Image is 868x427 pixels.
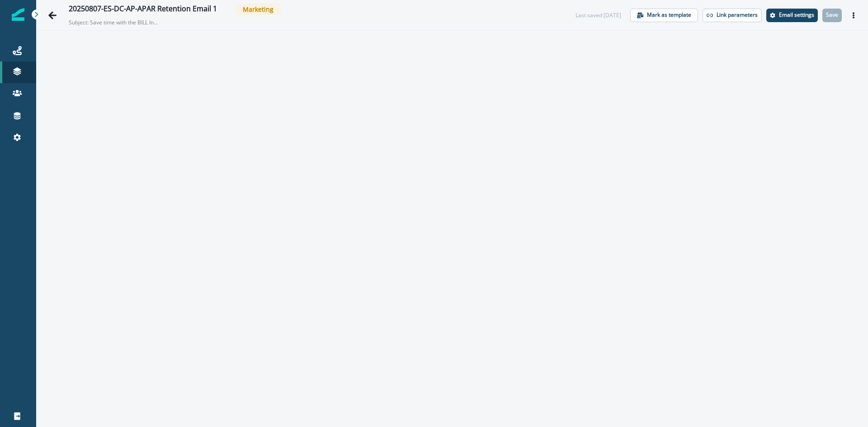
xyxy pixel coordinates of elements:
p: Mark as template [647,12,691,18]
span: Marketing [236,4,281,15]
button: Link parameters [703,9,762,22]
button: Actions [846,9,861,22]
button: Go back [43,6,61,24]
p: Save [826,12,838,18]
div: 20250807-ES-DC-AP-APAR Retention Email 1 [69,5,217,14]
button: Save [822,9,842,22]
p: Link parameters [717,12,758,18]
img: Inflection [12,8,24,21]
p: Email settings [779,12,814,18]
button: Mark as template [630,9,698,22]
p: Subject: Save time with the BILL Inbox [69,15,159,27]
div: Last saved [DATE] [576,11,621,19]
button: Settings [766,9,818,22]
